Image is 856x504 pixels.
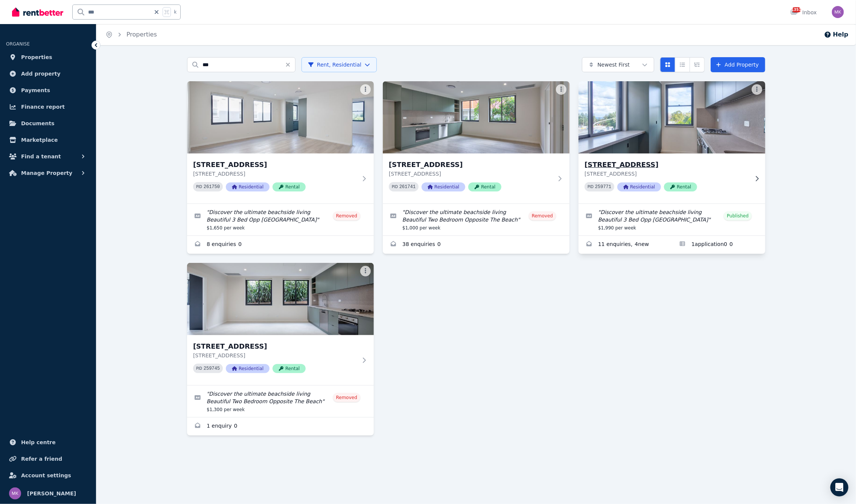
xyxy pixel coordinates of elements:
button: Card view [660,57,675,72]
span: Manage Property [21,169,72,178]
button: Manage Property [6,165,90,181]
a: Enquiries for 128 Warners Avenue, Bondi Beach [579,236,672,254]
button: Clear search [285,57,295,72]
div: Inbox [791,9,817,16]
button: Newest First [582,57,654,72]
p: [STREET_ADDRESS] [585,170,749,178]
span: [PERSON_NAME] [27,489,76,498]
span: Properties [21,53,52,62]
img: 128 Warners Avenue, Bondi Beach [574,79,770,155]
a: Enquiries for 128 Warners Avenue, Bondi Beach [187,417,374,436]
span: Rental [273,182,306,191]
code: 261750 [204,184,220,190]
a: Applications for 128 Warners Avenue, Bondi Beach [672,236,765,254]
img: 128 Warners Avenue, Bondi Beach [383,81,570,153]
span: k [174,9,177,15]
small: PID [196,366,202,370]
button: More options [556,84,567,95]
a: Account settings [6,468,90,483]
a: Add Property [711,57,765,72]
code: 261741 [399,184,416,190]
span: 1351 [792,7,801,12]
a: Edit listing: Discover the ultimate beachside living Beautiful Two Bedroom Opposite The Beach [187,386,374,417]
span: Payments [21,86,50,95]
span: Add property [21,69,61,78]
button: More options [752,84,762,95]
img: Maor Kirsner [832,6,844,18]
a: Enquiries for 128 Warners Avenue, Bondi Beach [383,236,570,254]
h3: [STREET_ADDRESS] [585,159,749,170]
small: PID [196,185,202,189]
span: Rental [273,364,306,373]
a: Edit listing: Discover the ultimate beachside living Beautiful 3 Bed Opp The Beach [187,204,374,235]
span: Refer a friend [21,454,62,463]
button: Expanded list view [690,57,705,72]
span: Rental [468,182,501,191]
span: Rent, Residential [308,61,361,68]
span: Marketplace [21,135,58,144]
span: Documents [21,119,55,128]
h3: [STREET_ADDRESS] [193,159,357,170]
small: PID [588,185,594,189]
a: 128 Warners Avenue, Bondi Beach[STREET_ADDRESS][STREET_ADDRESS]PID 261750ResidentialRental [187,81,374,203]
nav: Breadcrumb [96,24,166,45]
a: Finance report [6,99,90,114]
a: Edit listing: Discover the ultimate beachside living Beautiful Two Bedroom Opposite The Beach [383,204,570,235]
a: Payments [6,83,90,98]
a: Properties [6,50,90,65]
img: 128 Warners Avenue, Bondi Beach [187,263,374,335]
button: More options [360,84,371,95]
span: Residential [226,182,270,191]
small: PID [392,185,398,189]
a: Add property [6,66,90,81]
button: Help [824,30,848,39]
div: Open Intercom Messenger [830,478,848,496]
p: [STREET_ADDRESS] [193,170,357,178]
h3: [STREET_ADDRESS] [389,159,553,170]
img: Maor Kirsner [9,487,21,499]
a: Properties [126,31,157,38]
span: Residential [422,182,465,191]
a: 128 Warners Avenue, Bondi Beach[STREET_ADDRESS][STREET_ADDRESS]PID 261741ResidentialRental [383,81,570,203]
code: 259745 [204,366,220,371]
span: Find a tenant [21,152,61,161]
span: Account settings [21,471,71,480]
span: Finance report [21,102,65,111]
div: View options [660,57,705,72]
span: Newest First [597,61,630,68]
span: Residential [617,182,661,191]
button: More options [360,266,371,276]
p: [STREET_ADDRESS] [193,352,357,359]
a: Marketplace [6,132,90,147]
button: Find a tenant [6,149,90,164]
a: Refer a friend [6,451,90,466]
button: Rent, Residential [302,57,377,72]
a: Enquiries for 128 Warners Avenue, Bondi Beach [187,236,374,254]
span: ORGANISE [6,41,30,47]
p: [STREET_ADDRESS] [389,170,553,178]
span: Rental [664,182,697,191]
span: Residential [226,364,270,373]
img: 128 Warners Avenue, Bondi Beach [187,81,374,153]
a: Help centre [6,435,90,450]
button: Compact list view [675,57,690,72]
img: RentBetter [12,6,63,18]
span: Help centre [21,438,56,447]
a: 128 Warners Avenue, Bondi Beach[STREET_ADDRESS][STREET_ADDRESS]PID 259771ResidentialRental [579,81,765,203]
h3: [STREET_ADDRESS] [193,341,357,352]
code: 259771 [595,184,611,190]
a: Edit listing: Discover the ultimate beachside living Beautiful 3 Bed Opp The Beach [579,204,765,235]
a: 128 Warners Avenue, Bondi Beach[STREET_ADDRESS][STREET_ADDRESS]PID 259745ResidentialRental [187,263,374,385]
a: Documents [6,116,90,131]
